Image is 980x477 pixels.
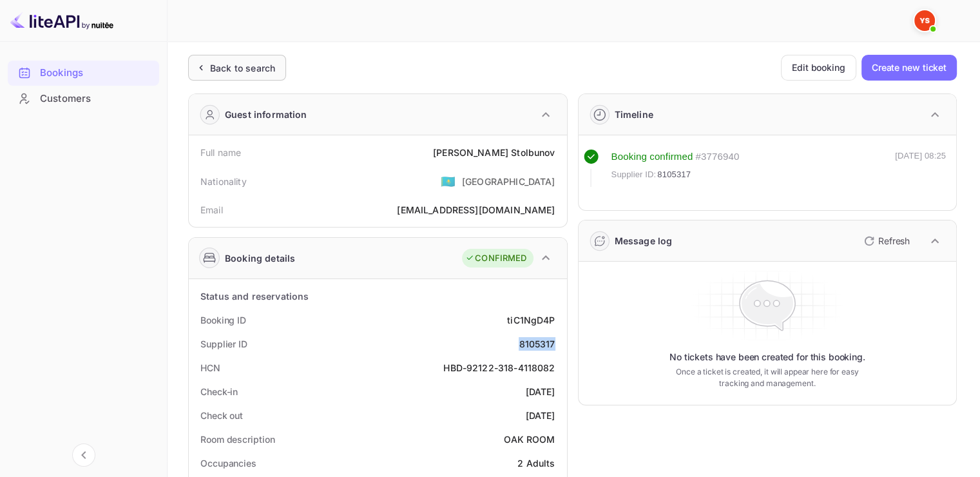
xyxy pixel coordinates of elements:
[611,168,657,181] span: Supplier ID:
[526,409,555,422] div: [DATE]
[10,10,113,31] img: LiteAPI logo
[519,337,555,351] div: 8105317
[225,108,307,121] div: Guest information
[200,146,241,159] div: Full name
[8,61,159,84] a: Bookings
[666,366,869,389] p: Once a ticket is created, it will appear here for easy tracking and management.
[669,351,865,364] p: No tickets have been created for this booking.
[8,86,159,112] div: Customers
[225,251,295,265] div: Booking details
[878,234,910,248] p: Refresh
[615,108,653,121] div: Timeline
[462,175,555,188] div: [GEOGRAPHIC_DATA]
[433,146,555,159] div: [PERSON_NAME] Stolbunov
[200,313,246,327] div: Booking ID
[611,150,693,164] div: Booking confirmed
[695,150,739,164] div: # 3776940
[914,10,935,31] img: Yandex Support
[200,409,243,422] div: Check out
[8,86,159,110] a: Customers
[856,231,915,251] button: Refresh
[861,55,957,81] button: Create new ticket
[200,385,238,398] div: Check-in
[200,203,223,217] div: Email
[397,203,555,217] div: [EMAIL_ADDRESS][DOMAIN_NAME]
[465,252,526,265] div: CONFIRMED
[200,433,274,446] div: Room description
[895,150,946,187] div: [DATE] 08:25
[200,337,247,351] div: Supplier ID
[40,92,153,106] div: Customers
[40,66,153,81] div: Bookings
[504,433,555,446] div: OAK ROOM
[200,175,247,188] div: Nationality
[657,168,691,181] span: 8105317
[441,170,456,193] span: United States
[517,456,555,470] div: 2 Adults
[72,443,95,467] button: Collapse navigation
[443,361,555,375] div: HBD-92122-318-4118082
[200,456,256,470] div: Occupancies
[210,61,275,75] div: Back to search
[8,61,159,86] div: Bookings
[781,55,856,81] button: Edit booking
[200,361,220,375] div: HCN
[615,234,673,248] div: Message log
[526,385,555,398] div: [DATE]
[507,313,555,327] div: tiC1NgD4P
[200,289,309,303] div: Status and reservations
